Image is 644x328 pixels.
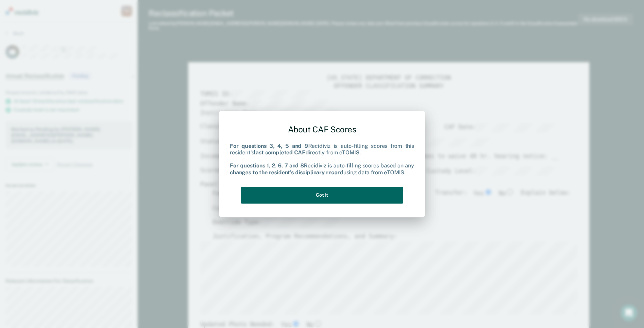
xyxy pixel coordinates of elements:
[241,187,403,204] button: Got it
[254,149,305,156] b: last completed CAF
[230,143,414,176] div: Recidiviz is auto-filling scores from this resident's directly from eTOMIS. Recidiviz is auto-fil...
[230,163,304,169] b: For questions 1, 2, 6, 7 and 8
[230,169,343,176] b: changes to the resident's disciplinary record
[230,119,414,140] div: About CAF Scores
[230,143,308,149] b: For questions 3, 4, 5 and 9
